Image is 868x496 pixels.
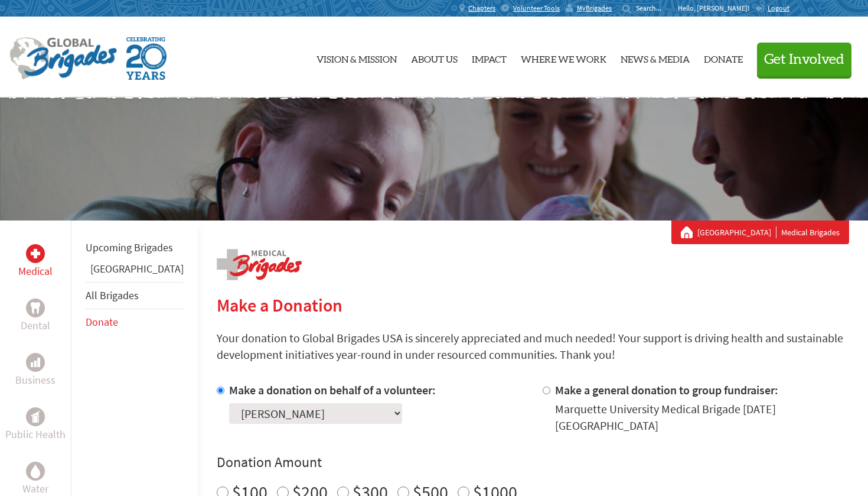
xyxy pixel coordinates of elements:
[217,330,849,363] p: Your donation to Global Brigades USA is sincerely appreciated and much needed! Your support is dr...
[697,226,776,238] a: [GEOGRAPHIC_DATA]
[577,4,612,13] span: MyBrigades
[521,27,606,88] a: Where We Work
[86,309,184,335] li: Donate
[86,282,184,309] li: All Brigades
[126,37,167,80] img: Global Brigades Celebrating 20 Years
[26,462,45,481] div: Water
[681,226,840,238] div: Medical Brigades
[764,53,844,67] span: Get Involved
[472,27,507,88] a: Impact
[217,453,849,472] h4: Donation Amount
[217,294,849,316] h2: Make a Donation
[704,27,743,88] a: Donate
[86,241,173,254] a: Upcoming Brigades
[26,244,45,263] div: Medical
[86,315,118,329] a: Donate
[26,407,45,426] div: Public Health
[26,299,45,317] div: Dental
[229,382,436,397] label: Make a donation on behalf of a volunteer:
[468,4,495,13] span: Chapters
[768,4,789,12] span: Logout
[31,411,40,423] img: Public Health
[86,261,184,282] li: Panama
[31,464,40,478] img: Water
[757,43,851,76] button: Get Involved
[86,235,184,261] li: Upcoming Brigades
[90,262,184,275] a: [GEOGRAPHIC_DATA]
[555,401,850,434] div: Marquette University Medical Brigade [DATE] [GEOGRAPHIC_DATA]
[15,372,56,388] p: Business
[86,288,139,302] a: All Brigades
[21,317,50,334] p: Dental
[513,4,560,13] span: Volunteer Tools
[26,353,45,372] div: Business
[621,27,690,88] a: News & Media
[636,4,670,12] input: Search...
[15,353,56,388] a: BusinessBusiness
[18,263,53,280] p: Medical
[316,27,397,88] a: Vision & Mission
[9,37,117,80] img: Global Brigades Logo
[31,249,40,258] img: Medical
[411,27,458,88] a: About Us
[18,244,53,280] a: MedicalMedical
[678,4,755,13] p: Hello, [PERSON_NAME]!
[555,382,778,397] label: Make a general donation to group fundraiser:
[755,4,789,13] a: Logout
[5,407,66,443] a: Public HealthPublic Health
[217,249,302,280] img: logo-medical.png
[21,299,50,334] a: DentalDental
[5,426,66,443] p: Public Health
[31,302,40,313] img: Dental
[31,358,40,367] img: Business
